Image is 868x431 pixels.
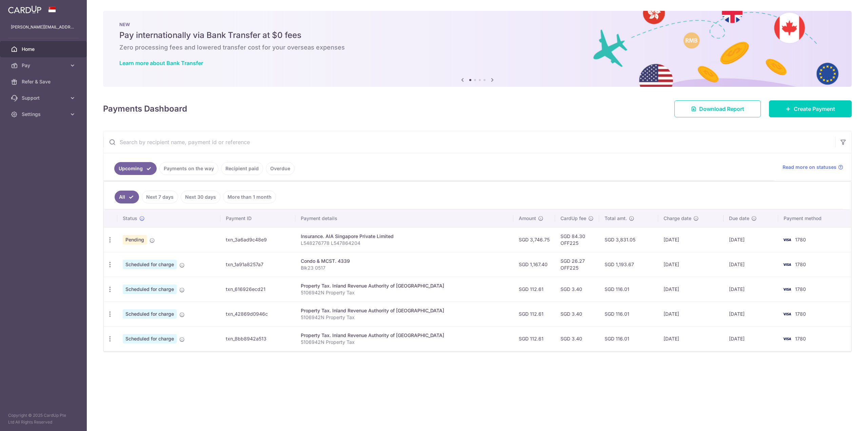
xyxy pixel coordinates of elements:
[658,277,723,301] td: [DATE]
[780,260,794,269] img: Bank Card
[114,162,157,175] a: Upcoming
[658,252,723,277] td: [DATE]
[8,5,41,14] img: CardUp
[220,277,295,301] td: txn_616926ecd21
[769,100,852,117] a: Create Payment
[123,235,147,244] span: Pending
[22,62,66,69] span: Pay
[780,335,794,343] img: Bank Card
[11,24,76,31] p: [PERSON_NAME][EMAIL_ADDRESS][DOMAIN_NAME]
[519,215,536,222] span: Amount
[724,252,778,277] td: [DATE]
[301,289,508,296] p: 5106942N Property Tax
[301,258,508,265] div: Condo & MCST. 4339
[795,311,806,317] span: 1780
[560,215,586,222] span: CardUp fee
[795,261,806,267] span: 1780
[301,240,508,247] p: L548276778 L547864204
[513,277,555,301] td: SGD 112.61
[119,43,835,52] h6: Zero processing fees and lowered transfer cost for your overseas expenses
[555,227,599,252] td: SGD 84.30 OFF225
[795,286,806,292] span: 1780
[301,339,508,346] p: 5106942N Property Tax
[599,252,658,277] td: SGD 1,193.67
[599,326,658,351] td: SGD 116.01
[295,210,514,227] th: Payment details
[724,227,778,252] td: [DATE]
[783,164,836,171] span: Read more on statuses
[513,301,555,326] td: SGD 112.61
[119,22,835,27] p: NEW
[123,334,177,344] span: Scheduled for charge
[119,60,203,66] a: Learn more about Bank Transfer
[123,260,177,269] span: Scheduled for charge
[658,227,723,252] td: [DATE]
[22,46,66,53] span: Home
[301,282,508,289] div: Property Tax. Inland Revenue Authority of [GEOGRAPHIC_DATA]
[22,111,66,118] span: Settings
[664,215,691,222] span: Charge date
[220,326,295,351] td: txn_8bb8942a513
[220,227,295,252] td: txn_3a6ad9c48e9
[555,301,599,326] td: SGD 3.40
[599,277,658,301] td: SGD 116.01
[599,227,658,252] td: SGD 3,831.05
[780,285,794,293] img: Bank Card
[103,11,852,87] img: Bank transfer banner
[103,131,835,153] input: Search by recipient name, payment id or reference
[223,191,276,203] a: More than 1 month
[513,227,555,252] td: SGD 3,746.75
[513,326,555,351] td: SGD 112.61
[221,162,263,175] a: Recipient paid
[181,191,220,203] a: Next 30 days
[555,277,599,301] td: SGD 3.40
[123,215,137,222] span: Status
[674,100,761,117] a: Download Report
[780,236,794,244] img: Bank Card
[795,237,806,242] span: 1780
[22,95,66,101] span: Support
[795,336,806,341] span: 1780
[301,314,508,321] p: 5106942N Property Tax
[123,285,177,294] span: Scheduled for charge
[658,326,723,351] td: [DATE]
[22,78,66,85] span: Refer & Save
[699,105,744,113] span: Download Report
[301,332,508,339] div: Property Tax. Inland Revenue Authority of [GEOGRAPHIC_DATA]
[103,103,187,115] h4: Payments Dashboard
[724,301,778,326] td: [DATE]
[724,326,778,351] td: [DATE]
[555,326,599,351] td: SGD 3.40
[658,301,723,326] td: [DATE]
[266,162,295,175] a: Overdue
[301,307,508,314] div: Property Tax. Inland Revenue Authority of [GEOGRAPHIC_DATA]
[783,164,843,171] a: Read more on statuses
[605,215,627,222] span: Total amt.
[599,301,658,326] td: SGD 116.01
[724,277,778,301] td: [DATE]
[780,310,794,318] img: Bank Card
[115,191,139,203] a: All
[555,252,599,277] td: SGD 26.27 OFF225
[729,215,749,222] span: Due date
[220,301,295,326] td: txn_42869d0946c
[301,233,508,240] div: Insurance. AIA Singapore Private Limited
[778,210,851,227] th: Payment method
[142,191,178,203] a: Next 7 days
[301,265,508,271] p: Blk23 0517
[220,210,295,227] th: Payment ID
[220,252,295,277] td: txn_1a91a8257a7
[119,30,835,41] h5: Pay internationally via Bank Transfer at $0 fees
[513,252,555,277] td: SGD 1,167.40
[159,162,218,175] a: Payments on the way
[123,309,177,319] span: Scheduled for charge
[794,105,835,113] span: Create Payment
